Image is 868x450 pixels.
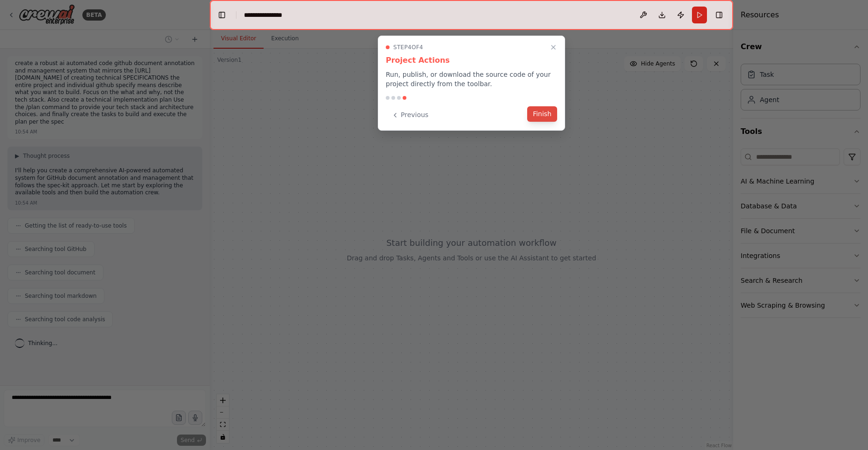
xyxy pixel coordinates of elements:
[386,55,557,66] h3: Project Actions
[527,106,557,122] button: Finish
[548,42,559,53] button: Close walkthrough
[393,44,423,51] span: Step 4 of 4
[215,8,228,22] button: Hide left sidebar
[386,70,557,89] p: Run, publish, or download the source code of your project directly from the toolbar.
[386,107,434,123] button: Previous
